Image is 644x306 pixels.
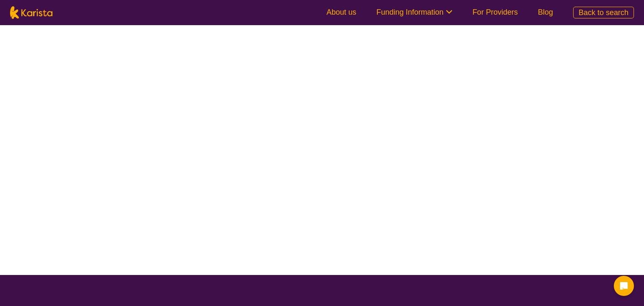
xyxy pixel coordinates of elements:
[327,8,356,16] a: About us
[538,8,553,16] a: Blog
[377,8,452,16] a: Funding Information
[10,6,52,19] img: Karista logo
[473,8,518,16] a: For Providers
[573,7,634,18] a: Back to search
[579,8,628,17] span: Back to search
